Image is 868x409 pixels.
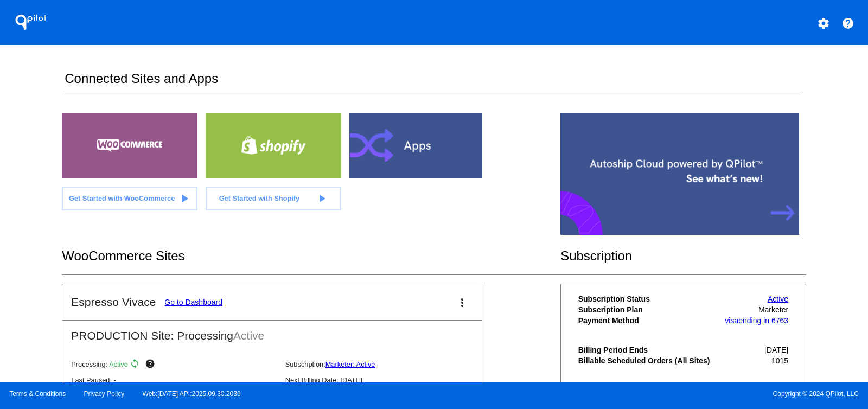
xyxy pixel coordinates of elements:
[233,329,264,342] span: Active
[725,316,788,325] a: visaending in 6763
[285,360,490,368] p: Subscription:
[109,360,128,368] span: Active
[771,356,788,365] span: 1015
[578,305,719,315] th: Subscription Plan
[145,359,158,372] mat-icon: help
[817,17,830,30] mat-icon: settings
[560,248,806,264] h2: Subscription
[62,187,197,210] a: Get Started with WooCommerce
[325,360,375,368] a: Marketer: Active
[71,376,276,384] p: Last Paused: -
[62,321,482,342] h2: PRODUCTION Site: Processing
[65,71,800,95] h2: Connected Sites and Apps
[578,345,719,355] th: Billing Period Ends
[578,294,719,304] th: Subscription Status
[62,248,560,264] h2: WooCommerce Sites
[9,390,66,398] a: Terms & Conditions
[178,192,191,205] mat-icon: play_arrow
[130,359,143,372] mat-icon: sync
[758,305,788,314] span: Marketer
[219,194,300,202] span: Get Started with Shopify
[764,346,788,354] span: [DATE]
[315,192,328,205] mat-icon: play_arrow
[725,316,738,325] span: visa
[69,194,175,202] span: Get Started with WooCommerce
[841,17,854,30] mat-icon: help
[443,390,859,398] span: Copyright © 2024 QPilot, LLC
[143,390,241,398] a: Web:[DATE] API:2025.09.30.2039
[71,296,156,309] h2: Espresso Vivace
[578,316,719,325] th: Payment Method
[206,187,341,210] a: Get Started with Shopify
[71,359,276,372] p: Processing:
[164,298,222,306] a: Go to Dashboard
[285,376,490,384] p: Next Billing Date: [DATE]
[9,11,53,33] h1: QPilot
[768,295,788,303] a: Active
[84,390,125,398] a: Privacy Policy
[456,296,469,309] mat-icon: more_vert
[578,356,719,366] th: Billable Scheduled Orders (All Sites)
